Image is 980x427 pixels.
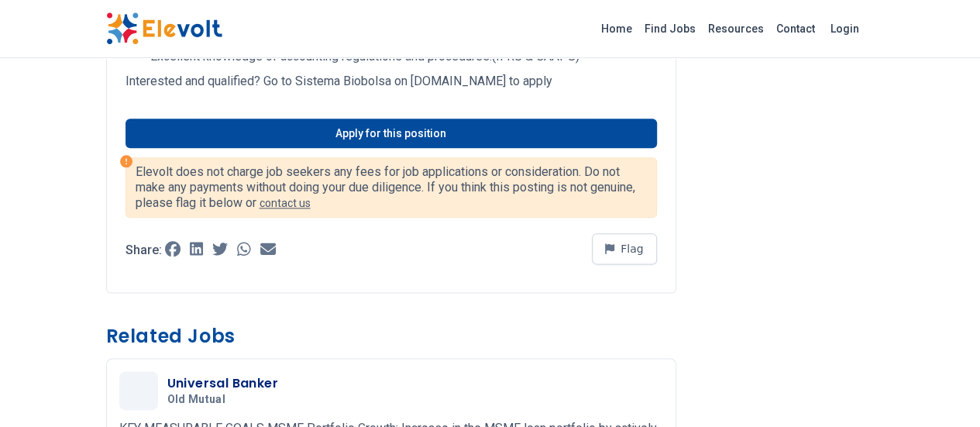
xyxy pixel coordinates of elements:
img: Elevolt [106,12,222,45]
iframe: Chat Widget [903,353,980,427]
h3: Universal Banker [167,374,278,393]
a: contact us [260,197,311,209]
img: Old Mutual [123,375,154,406]
a: Apply for this position [126,119,657,148]
span: Old Mutual [167,393,226,407]
a: Home [595,16,638,41]
a: Resources [702,16,770,41]
a: Login [821,13,868,44]
a: Contact [770,16,821,41]
p: Interested and qualified? Go to Sistema Biobolsa on [DOMAIN_NAME] to apply [126,72,657,91]
a: Find Jobs [638,16,702,41]
p: Elevolt does not charge job seekers any fees for job applications or consideration. Do not make a... [136,164,647,211]
button: Flag [592,233,657,264]
p: Share: [126,244,162,257]
h3: Related Jobs [106,324,676,349]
